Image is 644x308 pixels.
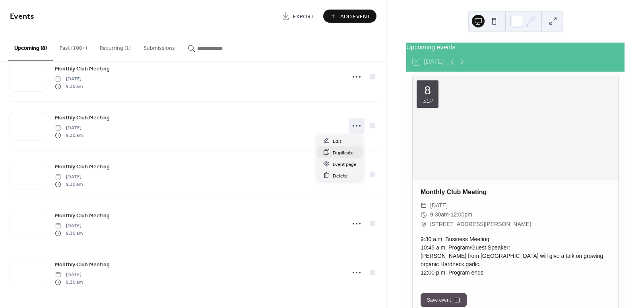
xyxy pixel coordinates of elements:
div: 9:30 a.m. Business Meeting 10:45 a.m. Program/Guest Speaker: [PERSON_NAME] from [GEOGRAPHIC_DATA]... [413,235,618,277]
span: [DATE] [55,76,83,83]
span: Event page [333,160,357,168]
span: [DATE] [55,173,83,181]
div: ​ [421,201,427,211]
a: Export [276,10,320,23]
span: Monthly Club Meeting [55,65,110,73]
span: Duplicate [333,148,354,157]
span: Events [10,9,34,24]
button: Submissions [137,32,181,60]
div: Upcoming events [406,43,625,52]
span: Monthly Club Meeting [55,163,110,171]
a: Monthly Club Meeting [55,260,110,269]
button: Recurring (1) [93,32,137,60]
span: 9:30 am [55,230,83,237]
span: 9:30am [430,210,449,220]
span: [DATE] [55,125,83,132]
span: Add Event [340,12,370,21]
span: [DATE] [55,222,83,230]
div: ​ [421,210,427,220]
span: Delete [333,172,348,180]
span: Export [293,12,314,21]
span: Edit [333,137,341,145]
a: Monthly Club Meeting [55,211,110,220]
span: 9:30 am [55,83,83,90]
a: [STREET_ADDRESS][PERSON_NAME] [430,220,531,229]
span: 9:30 am [55,279,83,286]
span: Monthly Club Meeting [55,212,110,220]
span: Monthly Club Meeting [55,261,110,269]
button: Add Event [323,10,376,23]
button: Past (100+) [53,32,93,60]
span: [DATE] [55,271,83,279]
span: 12:00pm [450,210,472,220]
a: Monthly Club Meeting [55,162,110,171]
span: - [449,210,451,220]
button: Upcoming (8) [8,32,53,61]
a: Monthly Club Meeting [55,64,110,73]
span: [DATE] [430,201,448,211]
a: Monthly Club Meeting [55,113,110,122]
span: Monthly Club Meeting [55,114,110,122]
button: Save event [421,293,467,307]
span: 9:30 am [55,181,83,188]
div: ​ [421,220,427,229]
span: 9:30 am [55,132,83,139]
div: Sep [423,98,432,104]
div: 8 [424,84,431,96]
div: Monthly Club Meeting [413,187,618,197]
